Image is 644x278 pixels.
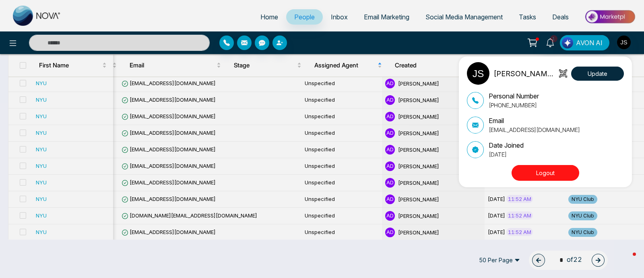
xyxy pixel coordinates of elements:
p: [EMAIL_ADDRESS][DOMAIN_NAME] [489,125,580,134]
iframe: Intercom live chat [617,251,636,270]
p: [DATE] [489,150,524,159]
p: Personal Number [489,91,539,101]
p: [PHONE_NUMBER] [489,101,539,109]
p: Date Joined [489,140,524,150]
button: Logout [512,165,579,181]
p: Email [489,116,580,125]
button: Update [571,67,624,81]
p: [PERSON_NAME] [PERSON_NAME] [493,68,557,79]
